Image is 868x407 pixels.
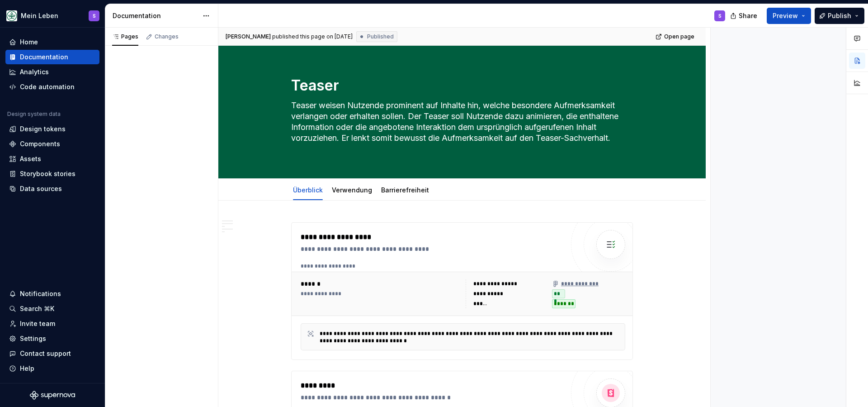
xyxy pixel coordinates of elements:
[815,8,864,24] button: Publish
[272,33,353,40] div: published this page on [DATE]
[289,75,631,96] textarea: Teaser
[664,33,694,40] span: Open page
[93,12,96,19] div: S
[5,361,99,376] button: Help
[773,11,798,20] span: Preview
[7,110,61,118] div: Design system data
[767,8,811,24] button: Preview
[5,137,99,151] a: Components
[20,169,75,178] div: Storybook stories
[332,186,372,194] a: Verwendung
[20,334,46,343] div: Settings
[5,167,99,181] a: Storybook stories
[20,139,60,148] div: Components
[5,287,99,301] button: Notifications
[20,154,41,163] div: Assets
[20,304,54,313] div: Search ⌘K
[20,124,66,134] div: Design tokens
[20,184,62,193] div: Data sources
[113,11,198,20] div: Documentation
[30,391,75,400] svg: Supernova Logo
[20,38,38,47] div: Home
[5,35,99,49] a: Home
[5,346,99,361] button: Contact support
[5,80,99,94] a: Code automation
[5,331,99,346] a: Settings
[20,349,71,358] div: Contact support
[5,152,99,166] a: Assets
[328,180,376,199] div: Verwendung
[6,10,17,21] img: df5db9ef-aba0-4771-bf51-9763b7497661.png
[289,98,631,156] textarea: Teaser weisen Nutzende prominent auf Inhalte hin, welche besondere Aufmerksamkeit verlangen oder ...
[653,30,698,43] a: Open page
[5,302,99,316] button: Search ⌘K
[293,186,323,194] a: Überblick
[5,65,99,79] a: Analytics
[5,50,99,64] a: Documentation
[5,122,99,136] a: Design tokens
[21,11,58,20] div: Mein Leben
[367,33,394,40] span: Published
[2,6,103,25] button: Mein LebenS
[377,180,433,199] div: Barrierefreiheit
[718,12,722,19] div: S
[5,316,99,331] a: Invite team
[20,82,75,91] div: Code automation
[20,289,61,298] div: Notifications
[828,11,851,20] span: Publish
[289,180,326,199] div: Überblick
[20,319,55,328] div: Invite team
[739,11,757,20] span: Share
[20,53,68,62] div: Documentation
[20,364,34,373] div: Help
[20,67,49,77] div: Analytics
[726,8,763,24] button: Share
[155,33,179,40] div: Changes
[5,182,99,196] a: Data sources
[226,33,271,40] span: [PERSON_NAME]
[381,186,429,194] a: Barrierefreiheit
[112,33,138,40] div: Pages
